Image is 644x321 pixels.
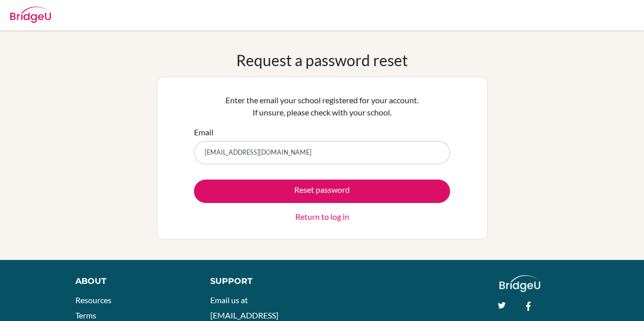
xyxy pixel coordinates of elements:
[194,126,213,138] label: Email
[236,51,408,69] h1: Request a password reset
[210,275,312,287] div: Support
[499,275,541,292] img: logo_white@2x-f4f0deed5e89b7ecb1c2cc34c3e3d731f90f0f143d5ea2071677605dd97b5244.png
[75,310,96,320] a: Terms
[295,211,349,223] a: Return to log in
[75,295,111,305] a: Resources
[194,94,450,119] p: Enter the email your school registered for your account. If unsure, please check with your school.
[75,275,187,287] div: About
[10,7,51,23] img: Bridge-U
[194,180,450,203] button: Reset password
